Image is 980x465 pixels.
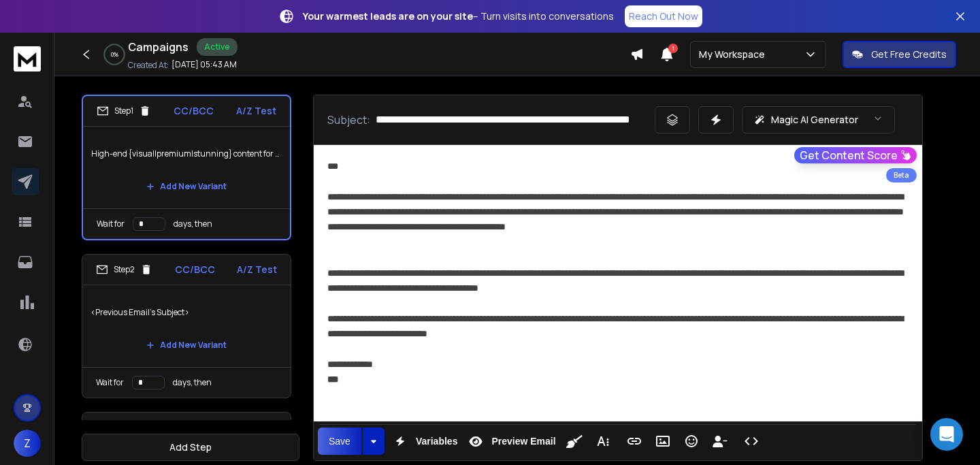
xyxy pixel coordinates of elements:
button: Insert Unsubscribe Link [707,428,733,455]
div: Step 1 [97,105,151,117]
button: Insert Image (⌘P) [650,428,676,455]
img: logo [14,46,41,71]
button: Add New Variant [135,173,238,200]
div: Open Intercom Messenger [930,418,963,451]
button: Z [14,430,41,457]
strong: Your warmest leads are on your site [303,10,473,22]
p: Subject: [327,112,370,128]
h1: Campaigns [128,39,189,55]
p: 0 % [111,50,118,59]
p: Reach Out Now [629,10,698,23]
a: Reach Out Now [625,5,702,27]
span: 1 [668,44,678,53]
button: Add New Variant [135,332,238,359]
p: <Previous Email's Subject> [91,293,282,332]
button: Get Content Score [794,147,917,163]
button: Get Free Credits [843,41,956,68]
p: days, then [173,377,212,388]
p: Created At: [128,60,169,71]
button: Variables [387,428,461,455]
p: CC/BCC [174,104,214,118]
p: – Turn visits into conversations [303,10,614,23]
p: Magic AI Generator [771,113,858,127]
p: days, then [174,219,212,229]
p: A/Z Test [237,263,277,276]
p: A/Z Test [236,104,276,118]
button: Code View [738,428,764,455]
li: Step1CC/BCCA/Z TestHigh-end {visual|premium|stunning} content for {{companyName}}Add New VariantW... [82,95,291,240]
p: CC/BCC [175,263,215,276]
span: Variables [413,436,461,447]
span: Preview Email [489,436,558,447]
p: High-end {visual|premium|stunning} content for {{companyName}} [91,135,282,173]
li: Step2CC/BCCA/Z Test<Previous Email's Subject>Add New VariantWait fordays, then [82,254,291,398]
p: [DATE] 05:43 AM [171,59,237,70]
button: Preview Email [463,428,558,455]
p: Get Free Credits [871,48,947,61]
p: Wait for [96,377,124,388]
button: More Text [590,428,616,455]
p: My Workspace [699,48,770,61]
button: Emoticons [679,428,704,455]
p: Wait for [97,219,125,229]
button: Insert Link (⌘K) [621,428,647,455]
button: Clean HTML [561,428,587,455]
button: Magic AI Generator [742,106,895,133]
button: Add Step [82,434,299,461]
div: Active [197,38,238,56]
button: Save [318,428,361,455]
div: Step 2 [96,263,152,276]
div: Beta [886,168,917,182]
